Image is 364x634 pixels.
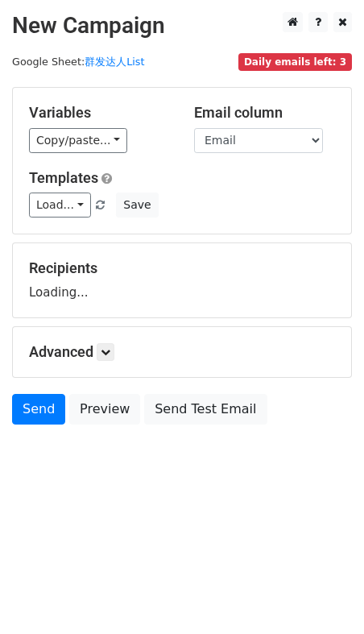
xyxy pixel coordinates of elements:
[144,394,267,425] a: Send Test Email
[29,259,335,277] h5: Recipients
[29,169,98,186] a: Templates
[116,193,158,218] button: Save
[69,394,140,425] a: Preview
[29,128,127,153] a: Copy/paste...
[29,193,91,218] a: Load...
[29,104,170,122] h5: Variables
[29,259,335,301] div: Loading...
[12,12,352,39] h2: New Campaign
[238,53,352,71] span: Daily emails left: 3
[194,104,335,122] h5: Email column
[12,394,65,425] a: Send
[238,56,352,68] a: Daily emails left: 3
[85,56,144,68] a: 群发达人List
[29,343,335,361] h5: Advanced
[12,56,144,68] small: Google Sheet:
